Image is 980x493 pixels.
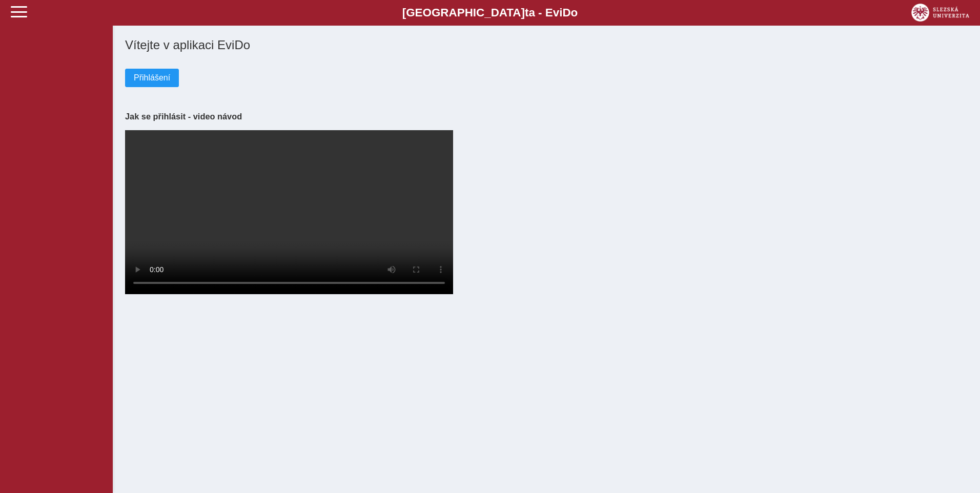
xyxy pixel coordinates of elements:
[125,69,179,87] button: Přihlášení
[562,6,570,19] span: D
[525,6,528,19] span: t
[31,6,949,19] b: [GEOGRAPHIC_DATA] a - Evi
[571,6,578,19] span: o
[911,4,969,22] img: logo_web_su.png
[125,38,968,52] h1: Vítejte v aplikaci EviDo
[125,130,453,294] video: Your browser does not support the video tag.
[125,112,968,121] h3: Jak se přihlásit - video návod
[134,73,170,83] span: Přihlášení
